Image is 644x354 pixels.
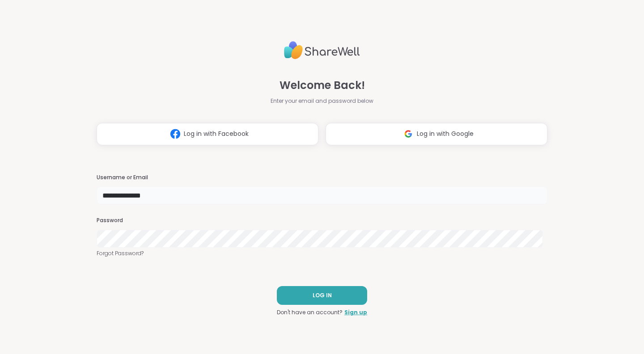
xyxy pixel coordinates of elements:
[97,174,547,181] h3: Username or Email
[97,217,547,224] h3: Password
[277,308,343,316] span: Don't have an account?
[284,38,360,63] img: ShareWell Logo
[417,129,474,139] span: Log in with Google
[184,129,249,139] span: Log in with Facebook
[97,123,318,145] button: Log in with Facebook
[167,126,184,142] img: ShareWell Logomark
[271,97,373,105] span: Enter your email and password below
[326,123,547,145] button: Log in with Google
[97,249,547,257] a: Forgot Password?
[277,286,367,305] button: LOG IN
[400,126,417,142] img: ShareWell Logomark
[280,77,365,93] span: Welcome Back!
[313,291,332,299] span: LOG IN
[344,308,367,316] a: Sign up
